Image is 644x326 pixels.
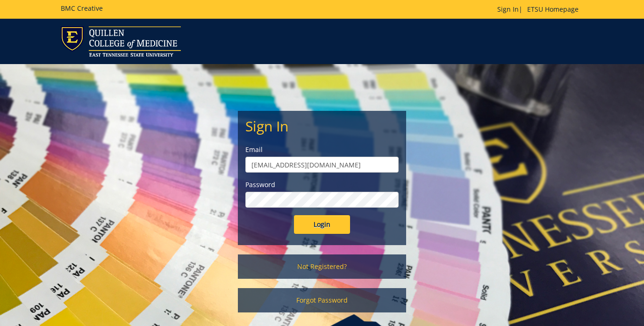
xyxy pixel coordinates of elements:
input: Login [294,215,350,234]
p: | [497,5,583,14]
label: Email [245,145,399,154]
a: ETSU Homepage [522,5,583,14]
a: Not Registered? [238,254,406,279]
label: Password [245,180,399,189]
h2: Sign In [245,118,399,134]
h5: BMC Creative [61,5,103,12]
img: ETSU logo [61,26,181,57]
a: Sign In [497,5,519,14]
a: Forgot Password [238,288,406,312]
